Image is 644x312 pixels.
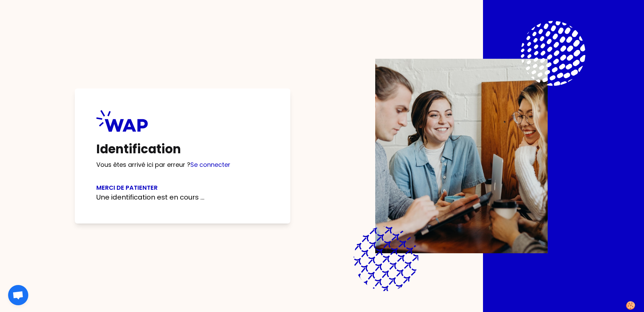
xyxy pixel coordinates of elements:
[96,192,269,202] p: Une identification est en cours ...
[8,285,28,305] div: Ouvrir le chat
[190,160,230,169] a: Se connecter
[375,59,548,253] img: Description
[96,142,269,156] h1: Identification
[96,183,269,192] h3: Merci de patienter
[96,160,269,170] p: Vous êtes arrivé ici par erreur ?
